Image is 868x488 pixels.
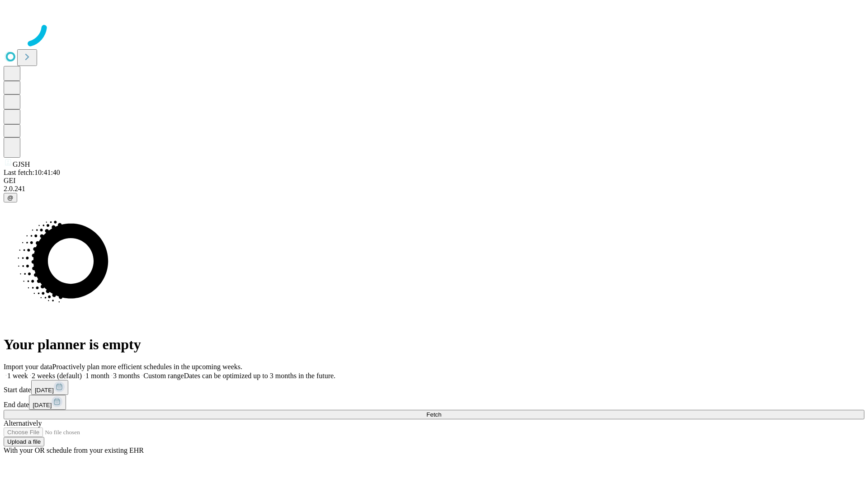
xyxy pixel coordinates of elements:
[4,336,864,353] h1: Your planner is empty
[143,372,184,380] span: Custom range
[4,193,17,202] button: @
[4,437,44,446] button: Upload a file
[7,372,28,380] span: 1 week
[184,372,335,380] span: Dates can be optimized up to 3 months in the future.
[31,380,68,395] button: [DATE]
[4,446,144,454] span: With your OR schedule from your existing EHR
[29,395,66,410] button: [DATE]
[4,410,864,419] button: Fetch
[13,160,30,168] span: GJSH
[113,372,140,380] span: 3 months
[4,419,42,427] span: Alternatively
[32,372,82,380] span: 2 weeks (default)
[33,402,52,408] span: [DATE]
[4,185,864,193] div: 2.0.241
[85,372,109,380] span: 1 month
[4,177,864,185] div: GEI
[35,387,54,394] span: [DATE]
[52,363,242,371] span: Proactively plan more efficient schedules in the upcoming weeks.
[426,411,441,418] span: Fetch
[4,380,864,395] div: Start date
[4,169,60,176] span: Last fetch: 10:41:40
[4,363,52,371] span: Import your data
[4,395,864,410] div: End date
[7,194,14,201] span: @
